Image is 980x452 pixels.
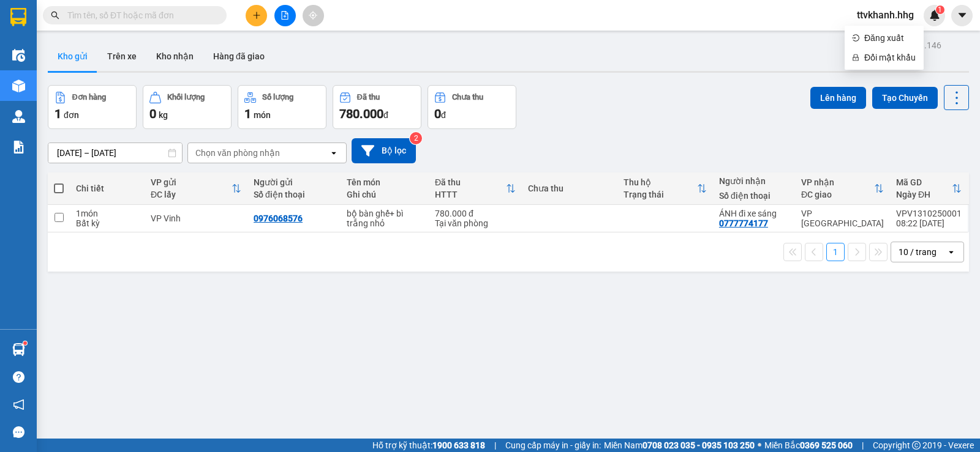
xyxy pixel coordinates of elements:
div: Khối lượng [167,93,205,102]
span: đ [441,110,446,120]
span: Cung cấp máy in - giấy in: [505,439,601,452]
button: Khối lượng0kg [143,85,232,129]
div: bộ bàn ghế+ bì trắng nhỏ [347,209,423,228]
span: question-circle [13,371,24,383]
span: Đổi mật khẩu [864,51,916,64]
div: Người gửi [254,177,334,187]
div: 10 / trang [899,246,937,258]
button: caret-down [951,5,973,26]
button: Hàng đã giao [203,42,274,71]
div: Ghi chú [347,190,423,199]
div: HTTT [435,190,506,199]
button: Kho gửi [48,42,97,71]
div: Số lượng [262,93,293,102]
span: ttvkhanh.hhg [847,7,924,23]
button: Trên xe [97,42,146,71]
div: Trạng thái [624,190,697,199]
sup: 1 [936,6,944,14]
span: notification [13,399,24,410]
span: 0 [434,106,441,121]
button: Kho nhận [146,42,203,71]
span: plus [252,11,261,20]
div: Chọn văn phòng nhận [195,147,280,159]
button: aim [303,5,324,26]
div: ĐC giao [801,190,874,199]
div: VP gửi [151,177,232,187]
span: copyright [912,441,921,450]
div: Chi tiết [76,183,138,193]
button: plus [246,5,267,26]
span: login [852,34,859,42]
div: Đã thu [435,177,506,187]
img: warehouse-icon [12,49,25,62]
img: warehouse-icon [12,110,25,123]
button: Số lượng1món [238,85,326,129]
span: caret-down [957,10,968,21]
span: aim [309,11,317,20]
div: VPV1310250001 [896,209,962,218]
span: search [51,11,59,20]
div: Đơn hàng [72,93,106,102]
button: Bộ lọc [352,138,416,163]
span: message [13,426,24,438]
button: Lên hàng [810,87,866,109]
img: solution-icon [12,141,25,154]
span: | [494,439,496,452]
img: warehouse-icon [12,80,25,92]
span: | [862,439,864,452]
div: Người nhận [719,176,789,186]
div: Tên món [347,177,423,187]
img: icon-new-feature [929,10,940,21]
button: Đã thu780.000đ [333,85,421,129]
strong: 0708 023 035 - 0935 103 250 [643,440,755,450]
input: Tìm tên, số ĐT hoặc mã đơn [67,9,212,22]
div: 0976068576 [254,213,303,223]
img: logo-vxr [10,8,26,26]
span: Miền Bắc [764,439,853,452]
div: Số điện thoại [254,190,334,199]
span: 0 [149,106,156,121]
div: 1 món [76,209,138,218]
div: VP nhận [801,177,874,187]
span: lock [852,54,859,61]
svg: open [946,247,956,257]
sup: 1 [23,341,27,345]
div: 780.000 đ [435,209,516,218]
th: Toggle SortBy [145,172,247,205]
div: Thu hộ [624,177,697,187]
span: Miền Nam [604,439,755,452]
th: Toggle SortBy [795,172,890,205]
div: 08:22 [DATE] [896,218,962,228]
div: ÁNH đi xe sáng [719,209,789,218]
span: Hỗ trợ kỹ thuật: [372,439,485,452]
button: Tạo Chuyến [872,87,938,109]
span: món [254,110,271,120]
strong: 1900 633 818 [432,440,485,450]
button: 1 [826,243,845,261]
button: Chưa thu0đ [428,85,516,129]
button: Đơn hàng1đơn [48,85,137,129]
span: 1 [244,106,251,121]
div: Chưa thu [452,93,483,102]
div: Tại văn phòng [435,218,516,228]
div: 0777774177 [719,218,768,228]
strong: 0369 525 060 [800,440,853,450]
span: kg [159,110,168,120]
span: 1 [938,6,942,14]
button: file-add [274,5,296,26]
img: warehouse-icon [12,343,25,356]
span: file-add [281,11,289,20]
div: Số điện thoại [719,191,789,201]
th: Toggle SortBy [890,172,968,205]
span: 1 [55,106,61,121]
div: Đã thu [357,93,380,102]
div: Mã GD [896,177,952,187]
th: Toggle SortBy [617,172,713,205]
svg: open [329,148,339,158]
div: ĐC lấy [151,190,232,199]
span: Đăng xuất [864,31,916,45]
div: Chưa thu [528,183,611,193]
div: VP [GEOGRAPHIC_DATA] [801,209,884,228]
span: đ [383,110,388,120]
div: Bất kỳ [76,218,138,228]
